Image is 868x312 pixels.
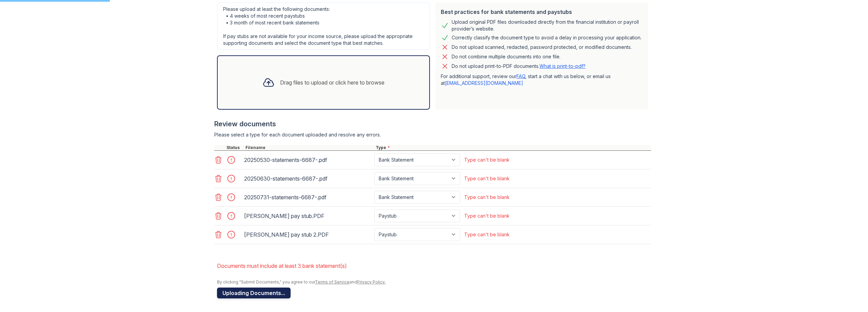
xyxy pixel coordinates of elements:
[244,154,372,165] div: 20250530-statements-6687-.pdf
[452,63,586,70] p: Do not upload print-to-PDF documents.
[244,210,372,221] div: [PERSON_NAME] pay stub.PDF
[374,145,651,150] div: Type
[441,8,643,16] div: Best practices for bank statements and paystubs
[464,194,510,201] div: Type can't be blank
[464,231,510,238] div: Type can't be blank
[280,78,384,87] div: Drag files to upload or click here to browse
[217,279,651,285] div: By clicking "Submit Documents," you agree to our and
[452,53,560,61] div: Do not combine multiple documents into one file.
[214,119,651,129] div: Review documents
[464,213,510,219] div: Type can't be blank
[539,63,586,69] a: What is print-to-pdf?
[244,173,372,184] div: 20250630-statements-6687-.pdf
[464,157,510,163] div: Type can't be blank
[445,80,523,86] a: [EMAIL_ADDRESS][DOMAIN_NAME]
[464,175,510,182] div: Type can't be blank
[516,73,525,79] a: FAQ
[244,229,372,240] div: [PERSON_NAME] pay stub 2.PDF
[452,34,642,42] div: Correctly classify the document type to avoid a delay in processing your application.
[452,19,643,32] div: Upload original PDF files downloaded directly from the financial institution or payroll provider’...
[217,259,651,273] li: Documents must include at least 3 bank statement(s)
[452,43,632,51] div: Do not upload scanned, redacted, password protected, or modified documents.
[225,145,244,150] div: Status
[217,2,430,50] div: Please upload at least the following documents: • 4 weeks of most recent paystubs • 3 month of mo...
[357,279,386,285] a: Privacy Policy.
[441,73,643,87] p: For additional support, review our , start a chat with us below, or email us at
[217,288,291,298] button: Uploading Documents...
[244,192,372,203] div: 20250731-statements-6687-.pdf
[244,145,374,150] div: Filename
[315,279,350,285] a: Terms of Service
[214,131,651,138] div: Please select a type for each document uploaded and resolve any errors.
